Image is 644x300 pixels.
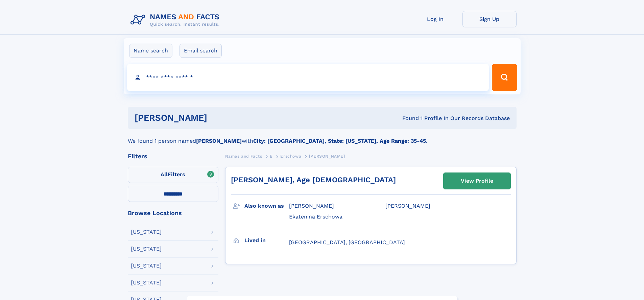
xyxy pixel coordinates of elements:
[244,200,289,212] h3: Also known as
[444,173,510,189] a: View Profile
[280,154,301,159] span: Erschowa
[180,44,222,58] label: Email search
[492,64,517,91] button: Search Button
[127,64,489,91] input: search input
[305,115,510,122] div: Found 1 Profile In Our Records Database
[289,239,405,246] span: [GEOGRAPHIC_DATA], [GEOGRAPHIC_DATA]
[196,138,242,144] b: [PERSON_NAME]
[461,173,493,189] div: View Profile
[128,11,225,29] img: Logo Names and Facts
[270,154,273,159] span: E
[270,152,273,160] a: E
[131,263,162,269] div: [US_STATE]
[131,229,162,235] div: [US_STATE]
[135,114,305,122] h1: [PERSON_NAME]
[128,153,218,159] div: Filters
[128,210,218,216] div: Browse Locations
[385,203,430,209] span: [PERSON_NAME]
[131,246,162,252] div: [US_STATE]
[289,213,342,220] span: Ekatenina Erschowa
[129,44,172,58] label: Name search
[462,11,517,27] a: Sign Up
[280,152,301,160] a: Erschowa
[244,235,289,246] h3: Lived in
[309,154,345,159] span: [PERSON_NAME]
[128,167,218,183] label: Filters
[408,11,462,27] a: Log In
[131,280,162,285] div: [US_STATE]
[225,152,262,160] a: Names and Facts
[231,176,396,184] a: [PERSON_NAME], Age [DEMOGRAPHIC_DATA]
[253,138,426,144] b: City: [GEOGRAPHIC_DATA], State: [US_STATE], Age Range: 35-45
[161,171,168,178] span: All
[128,129,517,145] div: We found 1 person named with .
[289,203,334,209] span: [PERSON_NAME]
